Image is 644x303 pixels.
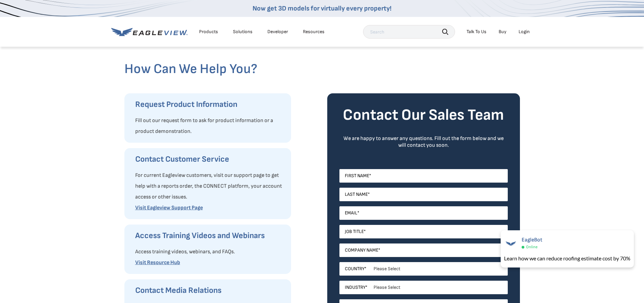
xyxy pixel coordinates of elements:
[504,237,518,250] img: EagleBot
[135,247,284,257] p: Access training videos, webinars, and FAQs.
[135,285,284,296] h3: Contact Media Relations
[343,106,504,124] strong: Contact Our Sales Team
[199,29,218,35] div: Products
[363,25,455,39] input: Search
[339,135,508,149] div: We are happy to answer any questions. Fill out the form below and we will contact you soon.
[135,170,284,203] p: For current Eagleview customers, visit our support page to get help with a reports order, the CON...
[135,99,284,110] h3: Request Product Information
[135,205,203,211] a: Visit Eagleview Support Page
[135,230,284,241] h3: Access Training Videos and Webinars
[522,237,542,243] span: EagleBot
[233,29,253,35] div: Solutions
[504,254,630,262] div: Learn how we can reduce roofing estimate cost by 70%
[499,29,506,35] a: Buy
[526,244,538,250] span: Online
[135,154,284,165] h3: Contact Customer Service
[253,4,391,13] a: Now get 3D models for virtually every property!
[267,29,288,35] a: Developer
[135,115,284,137] p: Fill out our request form to ask for product information or a product demonstration.
[467,29,486,35] div: Talk To Us
[124,61,520,77] h2: How Can We Help You?
[303,29,325,35] div: Resources
[519,29,530,35] div: Login
[135,259,180,266] a: Visit Resource Hub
